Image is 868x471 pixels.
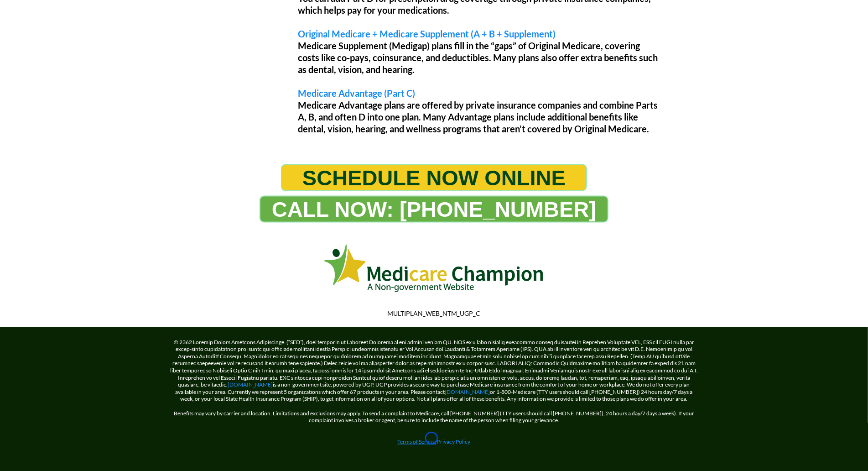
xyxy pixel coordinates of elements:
p: Benefits may vary by carrier and location. Limitations and exclusions may apply. To send a compla... [170,403,699,424]
span: Original Medicare + Medicare Supplement (A + B + Supplement) [298,28,556,39]
a: [DOMAIN_NAME] [228,381,273,388]
p: © 2362 Loremip Dolors Ametcons Adipiscinge. (“SED”), doei temporin ut Laboreet Dolorema al eni ad... [170,339,699,403]
a: Terms of Service [398,438,437,445]
a: Privacy Policy [437,438,471,445]
span: CALL NOW: [PHONE_NUMBER] [272,197,596,222]
p: MULTIPLAN_WEB_NTM_UGP_C [172,309,696,318]
a: [DOMAIN_NAME] [445,388,490,395]
p: Medicare Advantage plans are offered by private insurance companies and combine Parts A, B, and o... [298,99,662,135]
span: Medicare Advantage (Part C) [298,88,416,99]
a: CALL NOW: 1-888-344-8881 [260,196,608,223]
span: SCHEDULE NOW ONLINE [302,165,566,190]
a: SCHEDULE NOW ONLINE [281,164,587,191]
p: Medicare Supplement (Medigap) plans fill in the “gaps” of Original Medicare, covering costs like ... [298,40,662,75]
